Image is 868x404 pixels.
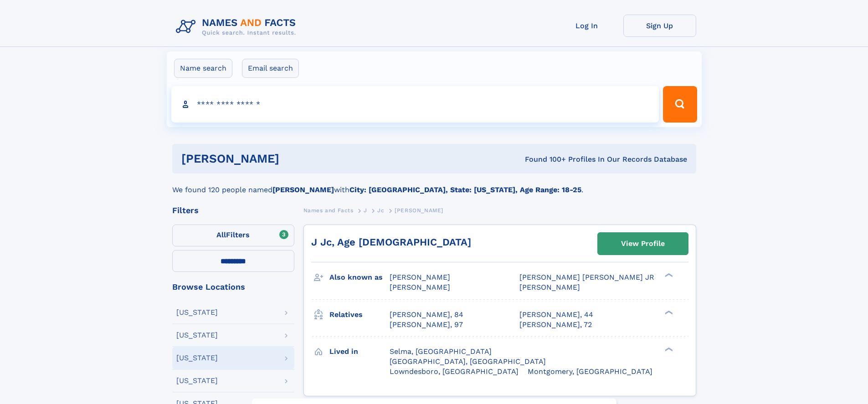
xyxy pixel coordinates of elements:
h1: [PERSON_NAME] [181,153,402,164]
a: Log In [550,15,623,37]
div: Filters [172,206,294,215]
a: [PERSON_NAME], 72 [519,320,592,330]
b: City: [GEOGRAPHIC_DATA], State: [US_STATE], Age Range: 18-25 [349,185,581,194]
h3: Lived in [329,344,390,359]
span: J [364,207,367,214]
label: Email search [242,59,299,78]
div: We found 120 people named with . [172,174,696,195]
span: [PERSON_NAME] [390,283,450,291]
div: View Profile [621,233,665,254]
a: J Jc, Age [DEMOGRAPHIC_DATA] [311,236,471,248]
a: Sign Up [623,15,696,37]
button: Search Button [663,86,697,123]
a: [PERSON_NAME], 44 [519,310,593,320]
span: Lowndesboro, [GEOGRAPHIC_DATA] [390,367,519,376]
span: [PERSON_NAME] [519,283,580,291]
label: Name search [174,59,232,78]
span: [PERSON_NAME] [390,273,450,281]
div: [US_STATE] [176,332,218,339]
div: [US_STATE] [176,309,218,316]
span: Jc [377,207,384,214]
span: [PERSON_NAME] [395,207,443,214]
label: Filters [172,225,294,246]
a: Names and Facts [303,205,354,216]
a: View Profile [598,233,688,255]
a: [PERSON_NAME], 97 [390,320,463,330]
div: ❯ [663,346,673,352]
img: Logo Names and Facts [172,15,303,39]
span: [PERSON_NAME] [PERSON_NAME] JR [519,273,654,281]
div: ❯ [663,272,673,278]
div: ❯ [663,309,673,315]
span: Montgomery, [GEOGRAPHIC_DATA] [528,367,652,376]
a: [PERSON_NAME], 84 [390,310,463,320]
div: Found 100+ Profiles In Our Records Database [402,154,687,164]
span: [GEOGRAPHIC_DATA], [GEOGRAPHIC_DATA] [390,357,546,366]
a: Jc [377,205,384,216]
a: J [364,205,367,216]
div: [US_STATE] [176,354,218,362]
input: search input [171,86,659,123]
span: Selma, [GEOGRAPHIC_DATA] [390,347,492,356]
b: [PERSON_NAME] [272,185,334,194]
h3: Also known as [329,270,390,285]
div: Browse Locations [172,283,294,291]
div: [US_STATE] [176,377,218,384]
span: All [216,230,226,239]
h3: Relatives [329,307,390,322]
